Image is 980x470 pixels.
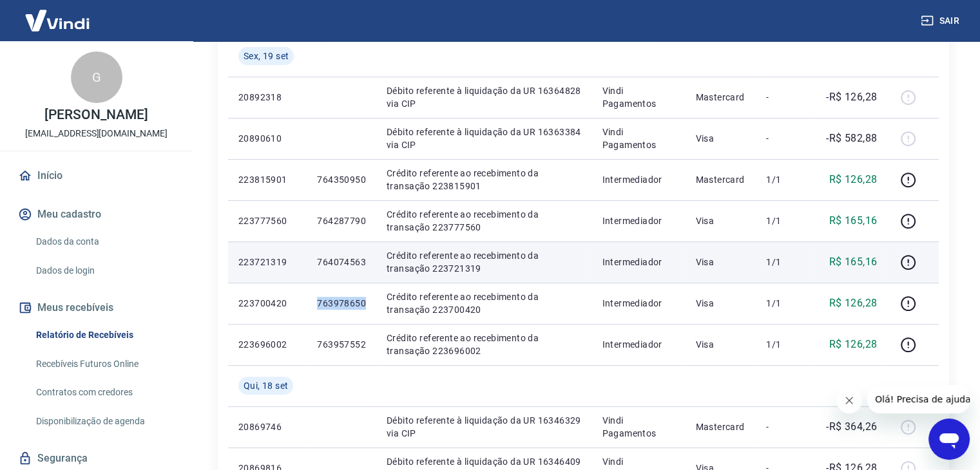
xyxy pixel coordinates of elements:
p: Intermediador [602,256,675,268]
a: Dados da conta [31,229,177,255]
p: 1/1 [766,256,804,268]
p: R$ 126,28 [829,337,878,352]
p: [PERSON_NAME] [44,108,148,122]
p: Vindi Pagamentos [602,84,675,110]
p: Mastercard [695,420,745,433]
iframe: Mensagem da empresa [867,385,970,413]
p: R$ 126,28 [829,296,878,311]
a: Relatório de Recebíveis [31,322,177,348]
p: 20869746 [238,420,296,433]
p: 1/1 [766,214,804,227]
p: Crédito referente ao recebimento da transação 223777560 [387,208,581,234]
p: - [766,91,804,104]
p: 764074563 [317,256,366,268]
iframe: Botão para abrir a janela de mensagens [928,418,970,460]
p: [EMAIL_ADDRESS][DOMAIN_NAME] [25,127,168,140]
p: - [766,420,804,433]
div: G [71,52,122,103]
p: Mastercard [695,173,745,186]
p: Débito referente à liquidação da UR 16346329 via CIP [387,414,581,440]
p: Vindi Pagamentos [602,126,675,151]
p: - [766,132,804,145]
p: -R$ 126,28 [826,89,877,105]
p: Crédito referente ao recebimento da transação 223700420 [387,290,581,316]
button: Meu cadastro [15,200,177,229]
p: R$ 165,16 [829,213,878,229]
p: Crédito referente ao recebimento da transação 223721319 [387,249,581,275]
p: 1/1 [766,173,804,186]
p: Mastercard [695,91,745,104]
p: 223696002 [238,338,296,351]
p: Vindi Pagamentos [602,414,675,440]
p: Visa [695,297,745,310]
iframe: Fechar mensagem [836,388,862,413]
p: Visa [695,256,745,268]
p: Débito referente à liquidação da UR 16364828 via CIP [387,84,581,110]
a: Dados de login [31,258,177,284]
p: Intermediador [602,173,675,186]
button: Sair [918,9,965,33]
p: R$ 126,28 [829,172,878,187]
p: 20890610 [238,132,296,145]
p: Visa [695,338,745,351]
p: Crédito referente ao recebimento da transação 223696002 [387,332,581,357]
span: Olá! Precisa de ajuda? [8,9,108,19]
p: 764287790 [317,214,366,227]
span: Qui, 18 set [244,379,288,392]
button: Meus recebíveis [15,294,177,322]
p: 223815901 [238,173,296,186]
p: 763978650 [317,297,366,310]
a: Contratos com credores [31,379,177,406]
p: 1/1 [766,338,804,351]
p: 764350950 [317,173,366,186]
p: Intermediador [602,338,675,351]
a: Recebíveis Futuros Online [31,351,177,377]
p: R$ 165,16 [829,254,878,270]
img: Vindi [15,1,99,40]
p: 223777560 [238,214,296,227]
a: Início [15,162,177,190]
a: Disponibilização de agenda [31,408,177,435]
p: Visa [695,214,745,227]
p: 763957552 [317,338,366,351]
p: -R$ 364,26 [826,419,877,435]
p: Visa [695,132,745,145]
p: 1/1 [766,297,804,310]
p: 223700420 [238,297,296,310]
p: Intermediador [602,214,675,227]
p: 223721319 [238,256,296,268]
span: Sex, 19 set [244,50,289,62]
p: Crédito referente ao recebimento da transação 223815901 [387,167,581,193]
p: Débito referente à liquidação da UR 16363384 via CIP [387,126,581,151]
p: -R$ 582,88 [826,131,877,146]
p: Intermediador [602,297,675,310]
p: 20892318 [238,91,296,104]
